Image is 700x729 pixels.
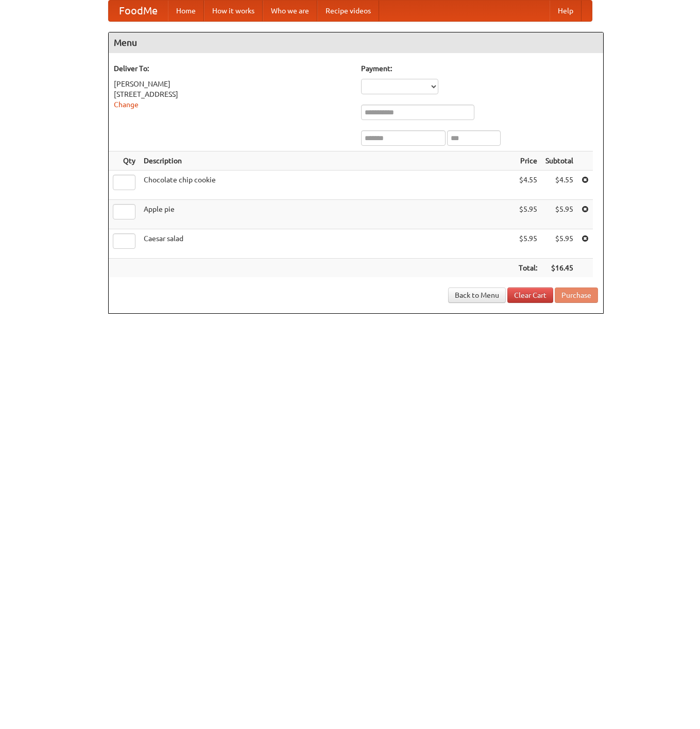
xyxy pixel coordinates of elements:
[140,200,515,229] td: Apple pie
[114,100,139,109] a: Change
[114,63,351,74] h5: Deliver To:
[204,1,263,21] a: How it works
[109,1,168,21] a: FoodMe
[361,63,598,74] h5: Payment:
[114,79,351,89] div: [PERSON_NAME]
[541,259,577,278] th: $16.45
[263,1,317,21] a: Who we are
[515,259,541,278] th: Total:
[541,151,577,171] th: Subtotal
[515,151,541,171] th: Price
[317,1,379,21] a: Recipe videos
[140,151,515,171] th: Description
[168,1,204,21] a: Home
[515,229,541,259] td: $5.95
[140,171,515,200] td: Chocolate chip cookie
[140,229,515,259] td: Caesar salad
[541,200,577,229] td: $5.95
[109,32,603,53] h4: Menu
[515,200,541,229] td: $5.95
[515,171,541,200] td: $4.55
[448,287,506,303] a: Back to Menu
[507,287,553,303] a: Clear Cart
[541,171,577,200] td: $4.55
[555,287,598,303] button: Purchase
[114,89,351,99] div: [STREET_ADDRESS]
[541,229,577,259] td: $5.95
[109,151,140,171] th: Qty
[550,1,582,21] a: Help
